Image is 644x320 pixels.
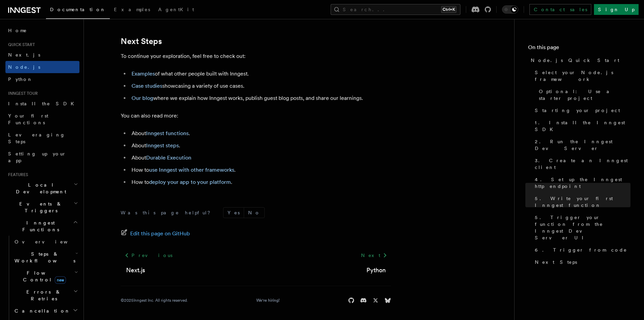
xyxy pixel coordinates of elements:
[535,157,630,171] span: 3. Create an Inngest client
[129,129,391,138] li: About .
[8,27,27,34] span: Home
[532,104,630,116] a: Starting your project
[5,61,79,73] a: Node.js
[8,64,40,70] span: Node.js
[535,69,630,83] span: Select your Node.js framework
[535,107,620,114] span: Starting your project
[223,208,244,218] button: Yes
[149,179,231,185] a: deploy your app to your platform
[8,132,65,144] span: Leveraging Steps
[130,229,190,238] span: Edit this page on GitHub
[532,244,630,256] a: 6. Trigger from code
[132,70,155,77] a: Examples
[5,110,79,129] a: Your first Functions
[532,154,630,173] a: 3. Create an Inngest client
[5,98,79,110] a: Install the SDK
[129,165,391,175] li: How to .
[146,142,179,149] a: Inngest steps
[366,265,386,275] a: Python
[12,236,79,248] a: Overview
[532,135,630,154] a: 2. Run the Inngest Dev Server
[12,305,79,317] button: Cancellation
[146,154,191,161] a: Durable Execution
[5,49,79,61] a: Next.js
[5,179,79,198] button: Local Development
[129,69,391,79] li: of what other people built with Inngest.
[114,7,150,12] span: Examples
[5,172,28,177] span: Features
[331,4,460,15] button: Search...Ctrl+K
[121,51,391,61] p: To continue your exploration, feel free to check out:
[12,248,79,267] button: Steps & Workflows
[129,141,391,150] li: About .
[132,95,153,101] a: Our blog
[5,148,79,167] a: Setting up your app
[126,265,145,275] a: Next.js
[5,24,79,37] a: Home
[502,5,518,14] button: Toggle dark mode
[121,37,162,46] a: Next Steps
[535,214,630,241] span: 5. Trigger your function from the Inngest Dev Server UI
[8,101,78,106] span: Install the SDK
[12,286,79,305] button: Errors & Retries
[8,113,48,125] span: Your first Functions
[535,259,577,265] span: Next Steps
[154,2,198,18] a: AgentKit
[129,177,391,187] li: How to .
[441,6,456,13] kbd: Ctrl+K
[531,57,619,64] span: Node.js Quick Start
[529,4,591,15] a: Contact sales
[5,73,79,85] a: Python
[121,298,188,303] div: © 2025 Inngest Inc. All rights reserved.
[121,111,391,121] p: You can also read more:
[5,42,35,47] span: Quick start
[8,52,40,58] span: Next.js
[532,192,630,211] a: 5. Write your first Inngest function
[532,173,630,192] a: 4. Set up the Inngest http endpoint
[5,198,79,217] button: Events & Triggers
[55,276,66,284] span: new
[5,182,74,195] span: Local Development
[5,129,79,148] a: Leveraging Steps
[15,239,84,244] span: Overview
[532,116,630,135] a: 1. Install the Inngest SDK
[256,298,280,303] a: We're hiring!
[149,167,234,173] a: use Inngest with other frameworks
[46,2,110,19] a: Documentation
[528,43,630,54] h4: On this page
[146,130,189,136] a: Inngest functions
[535,247,627,253] span: 6. Trigger from code
[12,267,79,286] button: Flow Controlnew
[12,270,74,283] span: Flow Control
[594,4,639,15] a: Sign Up
[535,138,630,152] span: 2. Run the Inngest Dev Server
[244,208,264,218] button: No
[532,211,630,244] a: 5. Trigger your function from the Inngest Dev Server UI
[121,229,190,238] a: Edit this page on GitHub
[8,77,33,82] span: Python
[50,7,106,12] span: Documentation
[12,251,75,264] span: Steps & Workflows
[535,119,630,133] span: 1. Install the Inngest SDK
[5,217,79,236] button: Inngest Functions
[132,83,162,89] a: Case studies
[535,195,630,209] span: 5. Write your first Inngest function
[539,88,630,102] span: Optional: Use a starter project
[129,93,391,103] li: where we explain how Inngest works, publish guest blog posts, and share our learnings.
[5,200,74,214] span: Events & Triggers
[535,176,630,190] span: 4. Set up the Inngest http endpoint
[8,151,66,163] span: Setting up your app
[158,7,194,12] span: AgentKit
[121,209,215,216] p: Was this page helpful?
[357,249,391,261] a: Next
[5,91,38,96] span: Inngest tour
[110,2,154,18] a: Examples
[129,153,391,163] li: About
[12,307,70,314] span: Cancellation
[532,256,630,268] a: Next Steps
[12,289,73,302] span: Errors & Retries
[129,81,391,91] li: showcasing a variety of use cases.
[5,219,73,233] span: Inngest Functions
[536,85,630,104] a: Optional: Use a starter project
[528,54,630,66] a: Node.js Quick Start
